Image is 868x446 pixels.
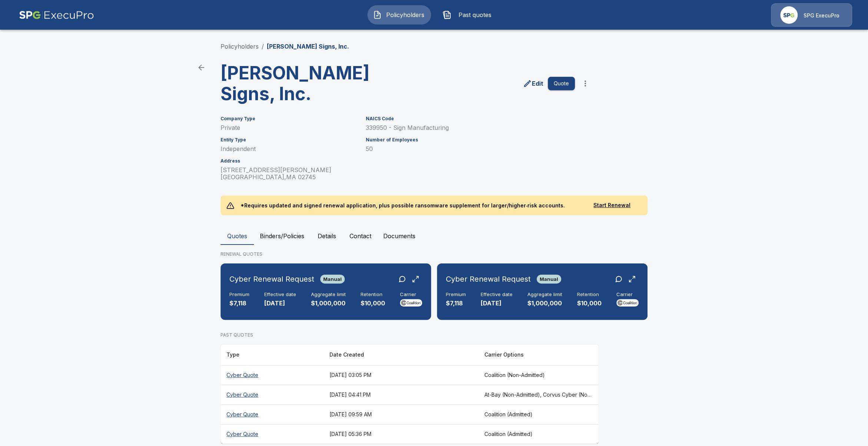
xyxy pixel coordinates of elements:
[221,251,647,258] p: RENEWAL QUOTES
[221,344,599,444] table: responsive table
[221,158,357,164] h6: Address
[324,385,478,404] th: [DATE] 04:41 PM
[478,424,599,444] th: Coalition (Admitted)
[229,292,249,298] h6: Premium
[577,299,602,308] p: $10,000
[267,42,349,51] p: [PERSON_NAME] Signs, Inc.
[324,365,478,385] th: [DATE] 03:05 PM
[19,3,94,27] img: AA Logo
[310,227,344,245] button: Details
[481,292,513,298] h6: Effective date
[229,273,314,285] h6: Cyber Renewal Request
[527,299,562,308] p: $1,000,000
[221,124,357,131] p: Private
[264,292,296,298] h6: Effective date
[221,385,324,404] th: Cyber Quote
[437,5,501,24] button: Past quotes IconPast quotes
[262,42,264,51] li: /
[366,145,575,153] p: 50
[234,196,571,215] p: *Requires updated and signed renewal application, plus possible ransomware supplement for larger/...
[324,344,478,365] th: Date Created
[221,145,357,153] p: Independent
[221,63,404,104] h3: [PERSON_NAME] Signs, Inc.
[582,199,642,212] button: Start Renewal
[221,167,357,181] p: [STREET_ADDRESS][PERSON_NAME] [GEOGRAPHIC_DATA] , MA 02745
[221,116,357,121] h6: Company Type
[446,299,466,308] p: $7,118
[478,344,599,365] th: Carrier Options
[221,424,324,444] th: Cyber Quote
[324,424,478,444] th: [DATE] 05:36 PM
[454,10,495,19] span: Past quotes
[221,344,324,365] th: Type
[377,227,421,245] button: Documents
[324,404,478,424] th: [DATE] 09:59 AM
[367,5,431,24] button: Policyholders IconPolicyholders
[478,385,599,404] th: At-Bay (Non-Admitted), Corvus Cyber (Non-Admitted), Tokio Marine TMHCC (Non-Admitted), Beazley, E...
[221,137,357,142] h6: Entity Type
[548,77,575,91] button: Quote
[446,273,531,285] h6: Cyber Renewal Request
[221,227,254,245] button: Quotes
[366,137,575,142] h6: Number of Employees
[804,12,839,19] p: SPG ExecuPro
[229,299,249,308] p: $7,118
[771,3,852,27] a: Agency IconSPG ExecuPro
[780,6,798,24] img: Agency Icon
[221,332,599,338] p: PAST QUOTES
[320,276,345,282] span: Manual
[221,43,259,50] a: Policyholders
[254,227,310,245] button: Binders/Policies
[478,404,599,424] th: Coalition (Admitted)
[578,76,593,91] button: more
[361,299,385,308] p: $10,000
[221,365,324,385] th: Cyber Quote
[400,292,422,298] h6: Carrier
[344,227,377,245] button: Contact
[366,116,575,121] h6: NAICS Code
[311,299,346,308] p: $1,000,000
[532,79,543,88] p: Edit
[616,299,639,306] img: Carrier
[537,276,561,282] span: Manual
[577,292,602,298] h6: Retention
[527,292,562,298] h6: Aggregate limit
[366,124,575,131] p: 339950 - Sign Manufacturing
[361,292,385,298] h6: Retention
[521,78,545,89] a: edit
[616,292,639,298] h6: Carrier
[194,60,209,75] a: back
[221,404,324,424] th: Cyber Quote
[373,10,382,19] img: Policyholders Icon
[446,292,466,298] h6: Premium
[221,227,647,245] div: policyholder tabs
[481,299,513,308] p: [DATE]
[400,299,422,306] img: Carrier
[478,365,599,385] th: Coalition (Non-Admitted)
[385,10,425,19] span: Policyholders
[443,10,451,19] img: Past quotes Icon
[221,42,349,51] nav: breadcrumb
[311,292,346,298] h6: Aggregate limit
[264,299,296,308] p: [DATE]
